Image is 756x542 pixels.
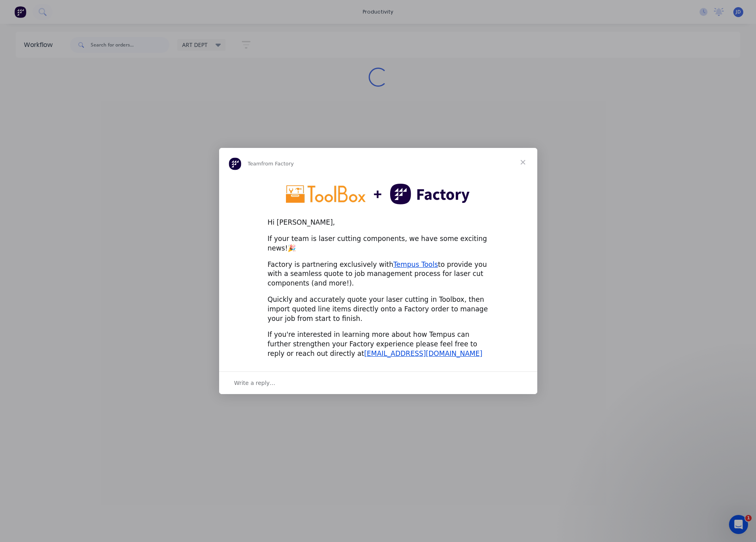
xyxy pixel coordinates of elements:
[268,218,489,227] div: Hi [PERSON_NAME],
[234,378,276,388] span: Write a reply…
[268,330,489,358] div: If you're interested in learning more about how Tempus can further strengthen your Factory experi...
[364,350,482,357] a: [EMAIL_ADDRESS][DOMAIN_NAME]
[229,157,241,170] img: Profile image for Team
[268,260,489,288] div: Factory is partnering exclusively with to provide you with a seamless quote to job management pro...
[268,234,489,253] div: If your team is laser cutting components, we have some exciting news!🎉
[268,295,489,323] div: Quickly and accurately quote your laser cutting in Toolbox, then import quoted line items directl...
[509,148,537,177] span: Close
[248,161,261,167] span: Team
[261,161,294,167] span: from Factory
[393,260,438,268] a: Tempus Tools
[219,371,537,394] div: Open conversation and reply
